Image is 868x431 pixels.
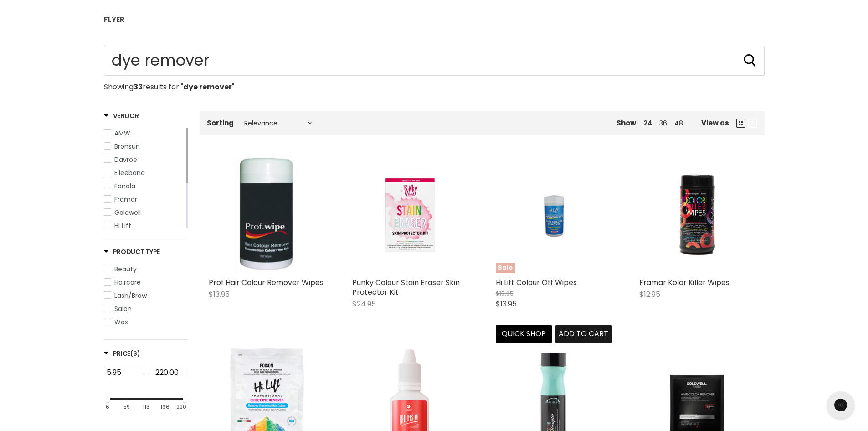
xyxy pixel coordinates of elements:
img: Hi Lift Colour Off Wipes [515,157,592,273]
a: Hi Lift Colour Off Wipes [496,277,577,288]
span: Davroe [114,155,137,164]
span: Wax [114,317,128,327]
span: Goldwell [114,208,141,217]
div: 59 [123,404,130,410]
span: $13.95 [496,299,517,309]
form: Product [104,46,765,76]
input: Search [104,46,765,76]
span: AMW [114,129,130,138]
span: Show [616,118,636,128]
a: Prof Hair Colour Remover Wipes [209,157,325,273]
a: Goldwell [104,208,184,218]
span: $13.95 [209,289,230,300]
strong: dye remover [183,82,232,92]
div: 6 [106,404,109,410]
a: Framar [104,194,184,204]
h3: Product Type [104,247,160,256]
button: Quick shop [496,325,552,343]
span: Fanola [114,182,135,191]
input: Min Price [104,366,139,379]
button: Search [743,53,757,68]
a: 36 [659,119,667,128]
div: 166 [160,404,169,410]
span: Elleebana [114,168,145,177]
a: Hi Lift Colour Off WipesSale [496,157,612,273]
a: Bronsun [104,141,184,151]
h3: Vendor [104,111,139,120]
span: Framar [114,195,137,204]
span: Hi Lift [114,221,131,230]
span: Bronsun [114,142,140,151]
span: Salon [114,304,132,313]
span: Sale [496,263,515,273]
span: Add to cart [559,328,608,339]
a: Salon [104,304,188,314]
a: Framar Kolor Killer Wipes [639,277,729,288]
span: Price [104,349,140,358]
div: 113 [143,404,149,410]
span: Haircare [114,278,141,287]
a: Flyer [97,10,131,29]
img: Punky Colour Stain Eraser Skin Protector Kit [352,157,468,273]
iframe: Gorgias live chat messenger [822,388,859,422]
span: ($) [130,349,140,358]
a: 48 [674,119,683,128]
label: Sorting [207,119,234,127]
button: Add to cart [555,325,612,343]
a: Haircare [104,277,188,287]
p: Showing results for " " [104,83,765,91]
div: 220 [176,404,186,410]
strong: 33 [134,82,143,92]
a: Punky Colour Stain Eraser Skin Protector Kit [352,277,460,297]
span: $24.95 [352,299,376,309]
span: $12.95 [639,289,660,300]
a: Beauty [104,264,188,274]
span: View as [701,119,729,127]
a: 24 [643,119,652,128]
img: Framar Kolor Killer Wipes [639,157,755,273]
a: Lash/Brow [104,291,188,301]
span: Beauty [114,265,137,274]
span: $15.95 [496,289,514,298]
span: Lash/Brow [114,291,147,300]
a: Wax [104,317,188,327]
a: Davroe [104,155,184,165]
img: Prof Hair Colour Remover Wipes [228,157,305,273]
a: Hi Lift [104,221,184,231]
h3: Price($) [104,349,140,358]
a: Elleebana [104,168,184,178]
a: Prof Hair Colour Remover Wipes [209,277,324,288]
div: - [139,366,153,382]
a: AMW [104,128,184,138]
input: Max Price [153,366,188,379]
a: Fanola [104,181,184,191]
